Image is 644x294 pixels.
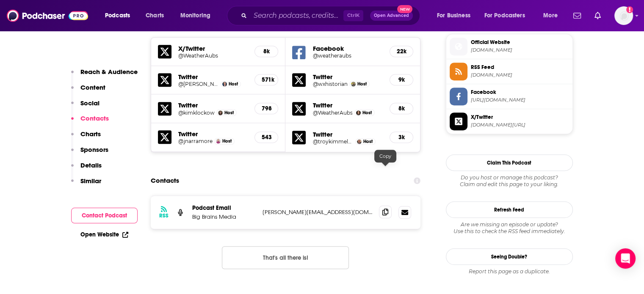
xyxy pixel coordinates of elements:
button: Reach & Audience [71,68,138,83]
a: Official Website[DOMAIN_NAME] [450,38,569,55]
svg: Add a profile image [626,6,633,13]
button: Refresh Feed [446,201,573,218]
img: Jen Narramore [216,139,221,143]
span: weatherbrains.com [471,47,569,53]
a: Charts [140,9,169,22]
button: open menu [99,9,141,22]
h5: 8k [262,48,271,55]
span: Host [224,110,234,115]
div: Report this page as a duplicate. [446,268,573,275]
div: Open Intercom Messenger [615,248,636,269]
span: New [397,5,412,13]
a: Show notifications dropdown [570,8,584,23]
button: Details [71,161,102,177]
button: Contact Podcast [71,208,138,223]
p: Charts [80,130,101,138]
button: open menu [479,9,537,22]
h5: 22k [397,48,406,55]
p: Similar [80,177,101,185]
h5: 798 [262,105,271,112]
h5: @weatheraubs [312,52,383,59]
span: Host [363,139,373,144]
span: Host [362,110,372,115]
button: Sponsors [71,146,108,161]
span: Facebook [471,88,569,96]
span: More [543,10,558,22]
p: Big Brains Media [192,213,256,220]
a: @troykimmelwx [312,138,353,145]
span: For Podcasters [484,10,525,22]
a: @wxhistorian [312,81,347,87]
a: @jnarramore [178,138,213,144]
div: Search podcasts, credits, & more... [235,6,428,25]
span: https://www.facebook.com/weatheraubs [471,97,569,103]
div: Copy [374,150,396,162]
button: Social [71,99,100,115]
span: Open Advanced [374,14,409,18]
img: Kim Klockow McClain [218,110,223,115]
span: X/Twitter [471,113,569,121]
a: @WeatherAubs [178,52,248,59]
img: Podchaser - Follow, Share and Rate Podcasts [7,8,88,24]
p: Podcast Email [192,204,256,212]
button: Open AdvancedNew [370,11,413,21]
span: Ctrl K [343,10,363,21]
input: Search podcasts, credits, & more... [250,9,343,22]
a: Facebook[URL][DOMAIN_NAME] [450,88,569,105]
div: Are we missing an episode or update? Use this to check the RSS feed immediately. [446,221,573,235]
span: Monitoring [180,10,210,22]
button: Contacts [71,114,109,130]
p: [PERSON_NAME][EMAIL_ADDRESS][DOMAIN_NAME] [263,209,373,216]
a: James Spann [222,82,227,86]
a: @WeatherAubs [312,110,352,116]
p: Sponsors [80,146,108,154]
a: @kimklockow [178,110,215,116]
a: Show notifications dropdown [591,8,604,23]
span: Host [222,138,232,144]
p: Reach & Audience [80,68,138,76]
span: Charts [146,10,164,22]
a: Open Website [80,231,128,238]
img: Bill Murray [351,82,356,86]
button: open menu [431,9,481,22]
a: Aubrey Urbanowicz [356,110,361,115]
h5: Twitter [312,130,383,138]
a: X/Twitter[DOMAIN_NAME][URL] [450,113,569,130]
a: Troy Kimmel [357,139,362,144]
span: Logged in as kristenfisher_dk [614,6,633,25]
span: RSS Feed [471,63,569,71]
h5: Twitter [178,101,248,109]
h5: 543 [262,134,271,141]
p: Content [80,83,105,91]
span: Official Website [471,38,569,46]
h5: 9k [397,76,406,83]
h5: 3k [397,134,406,141]
button: Similar [71,177,101,192]
img: User Profile [614,6,633,25]
h3: RSS [159,212,169,219]
span: twitter.com/WeatherAubs [471,122,569,128]
a: @[PERSON_NAME] [178,81,219,87]
h5: X/Twitter [178,44,248,52]
button: Claim This Podcast [446,154,573,171]
a: RSS Feed[DOMAIN_NAME] [450,63,569,80]
h5: 571k [262,76,271,83]
span: weatherbrains.libsyn.com [471,72,569,78]
p: Details [80,161,102,169]
span: Host [229,81,238,87]
h5: Twitter [178,73,248,81]
span: Host [357,81,367,87]
div: Claim and edit this page to your liking. [446,174,573,188]
p: Contacts [80,114,109,122]
span: Do you host or manage this podcast? [446,174,573,181]
a: Seeing Double? [446,248,573,265]
p: Social [80,99,100,107]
